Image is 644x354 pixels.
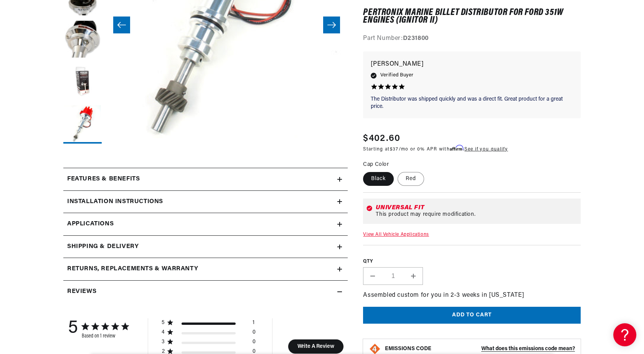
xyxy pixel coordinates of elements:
p: Assembled custom for you in 2-3 weeks in [US_STATE] [363,291,581,301]
div: 1 [253,319,254,329]
span: $402.60 [363,132,400,146]
h2: Returns, Replacements & Warranty [67,264,198,274]
button: Add to cart [363,307,581,324]
button: EMISSIONS CODEWhat does this emissions code mean? [385,346,575,353]
div: 0 [253,329,256,339]
div: 5 star by 1 reviews [162,319,256,329]
p: The Distributor was shipped quickly and was a direct fit. Great product for a great price. [371,96,573,111]
div: 3 [162,339,165,346]
label: QTY [363,259,581,265]
span: Affirm [450,145,463,151]
button: Slide right [323,17,340,33]
span: $37 [390,147,399,152]
summary: Installation instructions [63,191,348,213]
div: Part Number: [363,34,581,44]
strong: What does this emissions code mean? [481,346,575,352]
summary: Reviews [63,281,348,303]
button: Slide left [113,17,130,33]
div: 0 [253,339,256,348]
div: 4 [162,329,165,336]
strong: D231800 [403,36,429,42]
div: 5 [162,319,165,326]
h2: Installation instructions [67,197,163,207]
h1: PerTronix Marine Billet Distributor for Ford 351W Engines (Ignitor II) [363,9,581,25]
label: Red [398,172,424,186]
div: Universal Fit [376,205,578,211]
div: 3 star by 0 reviews [162,339,256,348]
button: Load image 6 in gallery view [63,105,102,144]
button: Write A Review [288,339,343,354]
strong: EMISSIONS CODE [385,346,431,352]
span: Applications [67,219,114,229]
h2: Features & Benefits [67,174,140,184]
p: [PERSON_NAME] [371,59,573,70]
a: View All Vehicle Applications [363,232,429,237]
summary: Shipping & Delivery [63,236,348,258]
button: Load image 5 in gallery view [63,63,102,101]
div: 4 star by 0 reviews [162,329,256,339]
a: Applications [63,213,348,236]
legend: Cap Color [363,160,390,169]
p: Starting at /mo or 0% APR with . [363,146,508,153]
label: Black [363,172,394,186]
span: Verified Buyer [380,71,413,80]
h2: Reviews [67,287,96,297]
div: This product may require modification. [376,212,578,218]
summary: Features & Benefits [63,168,348,190]
summary: Returns, Replacements & Warranty [63,258,348,280]
div: 5 [68,318,78,339]
a: See if you qualify - Learn more about Affirm Financing (opens in modal) [464,147,508,152]
h2: Shipping & Delivery [67,242,139,252]
button: Load image 4 in gallery view [63,21,102,59]
div: Based on 1 review [82,333,129,339]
